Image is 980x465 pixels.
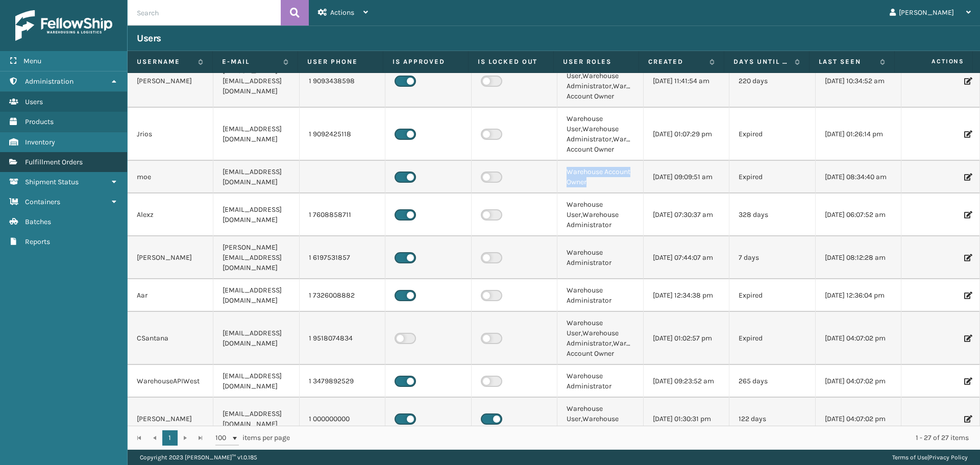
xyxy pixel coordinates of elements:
[929,454,968,461] a: Privacy Policy
[644,279,729,312] td: [DATE] 12:34:38 pm
[128,312,213,365] td: CSantana
[213,193,299,236] td: [EMAIL_ADDRESS][DOMAIN_NAME]
[892,450,968,465] div: |
[964,335,970,342] i: Edit
[300,193,385,236] td: 1 7608858711
[729,312,815,365] td: Expired
[304,433,969,443] div: 1 - 27 of 27 items
[557,55,643,108] td: Warehouse User,Warehouse Administrator,Warehouse Account Owner
[25,138,55,146] span: Inventory
[140,450,257,465] p: Copyright 2023 [PERSON_NAME]™ v 1.0.185
[729,55,815,108] td: 220 days
[128,55,213,108] td: [PERSON_NAME]
[557,236,643,279] td: Warehouse Administrator
[816,55,901,108] td: [DATE] 10:34:52 am
[964,211,970,218] i: Edit
[729,193,815,236] td: 328 days
[128,193,213,236] td: Alexz
[25,97,43,106] span: Users
[128,365,213,398] td: WarehouseAPIWest
[15,10,112,41] img: logo
[964,254,970,261] i: Edit
[213,55,299,108] td: [PERSON_NAME][EMAIL_ADDRESS][DOMAIN_NAME]
[215,430,290,446] span: items per page
[729,398,815,440] td: 122 days
[213,108,299,161] td: [EMAIL_ADDRESS][DOMAIN_NAME]
[644,365,729,398] td: [DATE] 09:23:52 am
[330,8,354,17] span: Actions
[644,193,729,236] td: [DATE] 07:30:37 am
[478,57,544,66] label: Is Locked Out
[25,237,50,246] span: Reports
[128,161,213,193] td: moe
[816,161,901,193] td: [DATE] 08:34:40 am
[892,454,927,461] a: Terms of Use
[23,57,41,65] span: Menu
[644,55,729,108] td: [DATE] 11:41:54 am
[557,312,643,365] td: Warehouse User,Warehouse Administrator,Warehouse Account Owner
[557,193,643,236] td: Warehouse User,Warehouse Administrator
[816,236,901,279] td: [DATE] 08:12:28 am
[557,279,643,312] td: Warehouse Administrator
[964,78,970,85] i: Edit
[816,108,901,161] td: [DATE] 01:26:14 pm
[215,433,231,443] span: 100
[128,236,213,279] td: [PERSON_NAME]
[816,312,901,365] td: [DATE] 04:07:02 pm
[644,312,729,365] td: [DATE] 01:02:57 pm
[964,131,970,138] i: Edit
[557,161,643,193] td: Warehouse Account Owner
[25,158,83,166] span: Fulfillment Orders
[644,398,729,440] td: [DATE] 01:30:31 pm
[729,108,815,161] td: Expired
[729,236,815,279] td: 7 days
[137,32,161,44] h3: Users
[816,398,901,440] td: [DATE] 04:07:02 pm
[25,217,51,226] span: Batches
[898,53,970,70] span: Actions
[300,365,385,398] td: 1 3479892529
[648,57,704,66] label: Created
[137,57,193,66] label: Username
[816,279,901,312] td: [DATE] 12:36:04 pm
[729,365,815,398] td: 265 days
[816,193,901,236] td: [DATE] 06:07:52 am
[300,312,385,365] td: 1 9518074834
[300,398,385,440] td: 1 000000000
[557,398,643,440] td: Warehouse User,Warehouse Administrator
[964,415,970,423] i: Edit
[300,55,385,108] td: 1 9093438598
[729,161,815,193] td: Expired
[964,378,970,385] i: Edit
[300,236,385,279] td: 1 6197531857
[222,57,278,66] label: E-mail
[307,57,374,66] label: User phone
[557,108,643,161] td: Warehouse User,Warehouse Administrator,Warehouse Account Owner
[25,77,73,86] span: Administration
[213,161,299,193] td: [EMAIL_ADDRESS][DOMAIN_NAME]
[213,236,299,279] td: [PERSON_NAME][EMAIL_ADDRESS][DOMAIN_NAME]
[213,312,299,365] td: [EMAIL_ADDRESS][DOMAIN_NAME]
[213,279,299,312] td: [EMAIL_ADDRESS][DOMAIN_NAME]
[964,174,970,181] i: Edit
[644,108,729,161] td: [DATE] 01:07:29 pm
[128,398,213,440] td: [PERSON_NAME]
[25,178,79,186] span: Shipment Status
[213,398,299,440] td: [EMAIL_ADDRESS][DOMAIN_NAME]
[964,292,970,299] i: Edit
[128,108,213,161] td: Jrios
[393,57,459,66] label: Is Approved
[300,279,385,312] td: 1 7326008882
[816,365,901,398] td: [DATE] 04:07:02 pm
[819,57,875,66] label: Last Seen
[162,430,178,446] a: 1
[563,57,629,66] label: User Roles
[644,236,729,279] td: [DATE] 07:44:07 am
[300,108,385,161] td: 1 9092425118
[729,279,815,312] td: Expired
[213,365,299,398] td: [EMAIL_ADDRESS][DOMAIN_NAME]
[128,279,213,312] td: Aar
[557,365,643,398] td: Warehouse Administrator
[25,117,54,126] span: Products
[733,57,790,66] label: Days until password expires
